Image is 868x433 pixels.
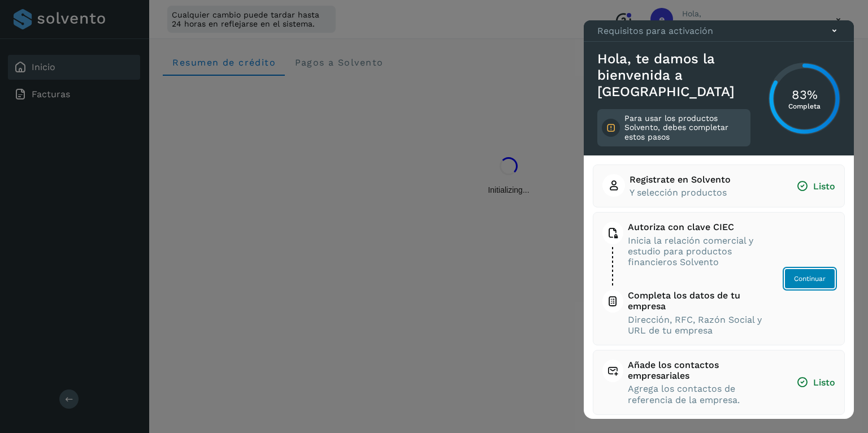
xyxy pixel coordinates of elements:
[628,222,763,232] span: Autoriza con clave CIEC
[784,269,835,289] button: Continuar
[597,25,713,36] p: Requisitos para activación
[628,383,775,405] span: Agrega los contactos de referencia de la empresa.
[628,290,763,311] span: Completa los datos de tu empresa
[794,274,826,284] span: Continuar
[597,51,750,99] h3: Hola, te damos la bienvenida a [GEOGRAPHIC_DATA]
[796,180,835,192] span: Listo
[628,235,763,268] span: Inicia la relación comercial y estudio para productos financieros Solvento
[788,87,821,102] h3: 83%
[584,20,854,42] div: Requisitos para activación
[630,187,731,198] span: Y selección productos
[628,360,775,381] span: Añade los contactos empresariales
[630,174,731,185] span: Registrate en Solvento
[796,376,835,388] span: Listo
[602,174,835,198] button: Registrate en SolventoY selección productosListo
[628,314,763,336] span: Dirección, RFC, Razón Social y URL de tu empresa
[624,114,746,142] p: Para usar los productos Solvento, debes completar estos pasos
[788,102,821,110] p: Completa
[602,222,835,336] button: Autoriza con clave CIECInicia la relación comercial y estudio para productos financieros Solvento...
[602,360,835,405] button: Añade los contactos empresarialesAgrega los contactos de referencia de la empresa.Listo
